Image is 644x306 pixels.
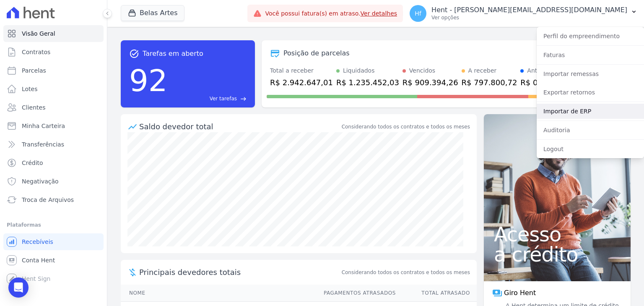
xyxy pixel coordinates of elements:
[494,244,621,264] span: a crédito
[537,123,644,138] a: Auditoria
[121,5,184,21] button: Belas Artes
[283,48,350,58] div: Posição de parcelas
[22,196,74,204] span: Troca de Arquivos
[3,173,104,190] a: Negativação
[22,177,59,186] span: Negativação
[462,77,517,88] div: R$ 797.800,72
[494,224,621,244] span: Acesso
[3,252,104,269] a: Conta Hent
[3,118,104,134] a: Minha Carteira
[3,25,104,42] a: Visão Geral
[22,256,55,264] span: Conta Hent
[520,77,560,88] div: R$ 0,00
[143,49,203,59] span: Tarefas em aberto
[342,269,470,276] span: Considerando todos os contratos e todos os meses
[22,140,64,149] span: Transferências
[361,10,397,17] a: Ver detalhes
[3,62,104,79] a: Parcelas
[527,66,560,75] div: Antecipado
[3,136,104,153] a: Transferências
[336,77,399,88] div: R$ 1.235.452,03
[240,96,247,102] span: east
[537,85,644,100] a: Exportar retornos
[129,59,168,102] div: 92
[22,159,43,167] span: Crédito
[431,6,627,14] p: Hent - [PERSON_NAME][EMAIL_ADDRESS][DOMAIN_NAME]
[22,66,46,75] span: Parcelas
[22,29,55,38] span: Visão Geral
[265,9,397,18] span: Você possui fatura(s) em atraso.
[22,85,38,93] span: Lotes
[403,2,644,25] button: Hf Hent - [PERSON_NAME][EMAIL_ADDRESS][DOMAIN_NAME] Ver opções
[22,103,45,112] span: Clientes
[342,123,470,131] div: Considerando todos os contratos e todos os meses
[3,233,104,250] a: Recebíveis
[537,141,644,157] a: Logout
[537,66,644,81] a: Importar remessas
[409,66,435,75] div: Vencidos
[316,285,396,302] th: Pagamentos Atrasados
[22,48,50,56] span: Contratos
[3,99,104,116] a: Clientes
[415,10,421,16] span: Hf
[431,14,627,21] p: Ver opções
[7,220,100,230] div: Plataformas
[402,77,458,88] div: R$ 909.394,26
[3,154,104,171] a: Crédito
[3,81,104,97] a: Lotes
[468,66,497,75] div: A receber
[343,66,375,75] div: Liquidados
[3,191,104,208] a: Troca de Arquivos
[3,44,104,60] a: Contratos
[8,277,29,298] div: Open Intercom Messenger
[396,285,477,302] th: Total Atrasado
[537,47,644,63] a: Faturas
[537,29,644,44] a: Perfil do empreendimento
[171,95,247,102] a: Ver tarefas east
[139,121,340,132] div: Saldo devedor total
[22,238,53,246] span: Recebíveis
[22,122,65,130] span: Minha Carteira
[129,49,139,59] span: task_alt
[537,104,644,119] a: Importar de ERP
[270,77,333,88] div: R$ 2.942.647,01
[270,66,333,75] div: Total a receber
[121,285,316,302] th: Nome
[210,95,237,102] span: Ver tarefas
[504,288,536,298] span: Giro Hent
[139,267,340,278] span: Principais devedores totais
